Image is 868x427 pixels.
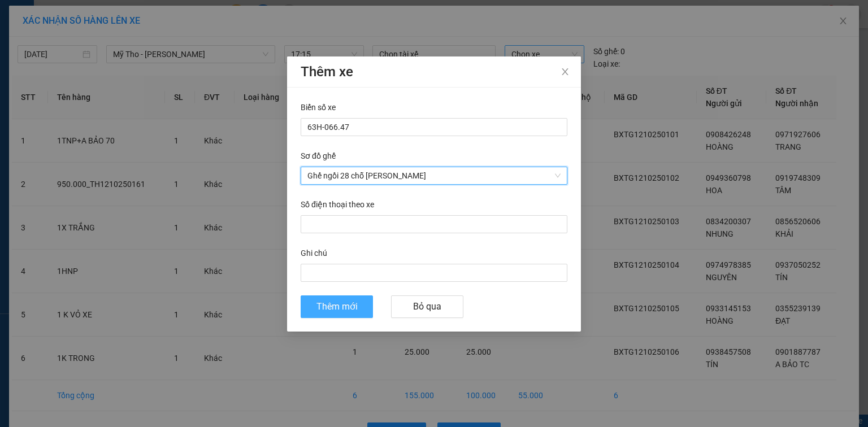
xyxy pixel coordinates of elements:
[301,66,567,78] div: Thêm xe
[301,247,327,259] label: Ghi chú
[301,118,567,136] input: Biển số xe
[301,295,373,318] button: Thêm mới
[561,67,570,76] span: close
[301,198,374,211] label: Số điện thoại theo xe
[413,299,441,313] span: Bỏ qua
[549,56,581,88] button: Close
[301,150,336,162] label: Sơ đồ ghế
[391,295,463,318] button: Bỏ qua
[307,167,561,184] span: Ghế ngồi 28 chỗ THACO
[301,264,567,282] input: Ghi chú
[301,101,336,114] label: Biển số xe
[316,299,358,313] span: Thêm mới
[301,215,567,233] input: Số điện thoại theo xe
